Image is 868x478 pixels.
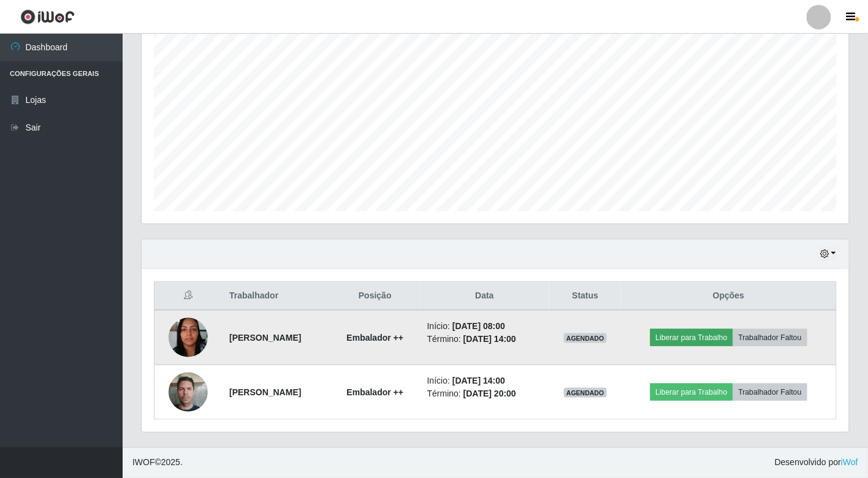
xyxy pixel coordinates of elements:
time: [DATE] 20:00 [463,389,516,398]
li: Início: [427,320,542,333]
strong: [PERSON_NAME] [229,387,301,397]
strong: Embalador ++ [347,333,404,343]
li: Início: [427,374,542,387]
th: Posição [330,282,420,311]
button: Trabalhador Faltou [733,384,807,401]
span: IWOF [132,458,155,468]
img: 1751659214468.jpeg [169,311,208,363]
time: [DATE] 08:00 [452,321,505,331]
time: [DATE] 14:00 [463,334,516,344]
th: Status [549,282,621,311]
span: AGENDADO [564,388,607,398]
time: [DATE] 14:00 [452,376,505,385]
li: Término: [427,387,542,400]
button: Trabalhador Faltou [733,329,807,346]
span: Desenvolvido por [775,457,858,469]
th: Data [420,282,550,311]
span: AGENDADO [564,333,607,343]
img: 1750276635307.jpeg [169,366,208,419]
strong: [PERSON_NAME] [229,333,301,343]
th: Trabalhador [222,282,330,311]
button: Liberar para Trabalho [650,384,733,401]
li: Término: [427,333,542,346]
strong: Embalador ++ [347,387,404,397]
img: CoreUI Logo [20,9,75,25]
a: iWof [841,458,858,468]
button: Liberar para Trabalho [650,329,733,346]
th: Opções [621,282,836,311]
span: © 2025 . [132,457,183,469]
